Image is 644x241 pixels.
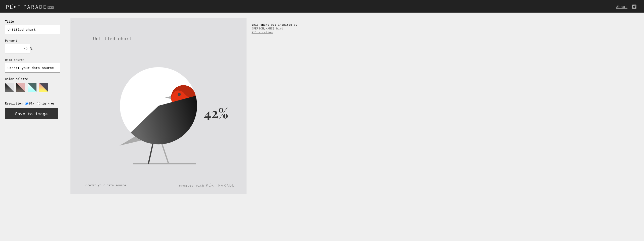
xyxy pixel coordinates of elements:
[204,104,228,122] text: 42%
[252,26,283,34] a: [PERSON_NAME] bird illustration
[5,58,60,62] p: Data source
[616,4,630,9] a: About
[5,101,25,105] label: Resolution
[93,36,132,42] text: Untitled chart
[5,108,58,119] button: Save to image
[247,18,307,39] div: this chart was inspired by
[86,183,126,187] text: Credit your data source
[5,77,60,81] p: Color palette
[29,101,37,105] label: @1x
[5,39,60,43] p: Percent
[5,20,60,23] p: Title
[41,101,57,105] label: high-res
